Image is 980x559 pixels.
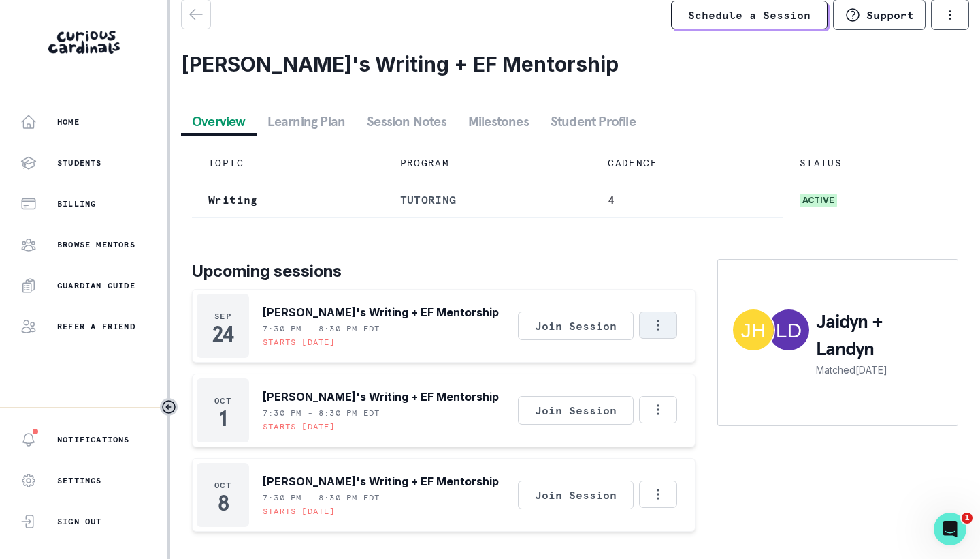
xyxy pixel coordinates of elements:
[257,109,357,134] button: Learning Plan
[57,434,130,445] p: Notifications
[800,194,837,207] span: active
[263,421,336,432] p: Starts [DATE]
[263,492,380,503] p: 7:30 PM - 8:30 PM EDT
[783,145,958,181] td: STATUS
[540,109,647,134] button: Student Profile
[356,109,457,134] button: Session Notes
[934,513,966,545] iframe: Intercom live chat
[192,181,384,218] td: Writing
[866,8,914,22] p: Support
[214,480,231,491] p: Oct
[57,475,102,486] p: Settings
[591,181,783,218] td: 4
[263,304,499,320] p: [PERSON_NAME]'s Writing + EF Mentorship
[57,321,135,332] p: Refer a friend
[518,312,634,340] button: Join Session
[57,157,102,168] p: Students
[263,337,336,348] p: Starts [DATE]
[263,323,380,334] p: 7:30 PM - 8:30 PM EDT
[816,363,944,377] p: Matched [DATE]
[214,311,231,322] p: Sep
[192,145,384,181] td: TOPIC
[57,239,135,250] p: Browse Mentors
[962,513,973,524] span: 1
[57,516,102,527] p: Sign Out
[591,145,783,181] td: CADENCE
[518,481,634,509] button: Join Session
[263,506,336,517] p: Starts [DATE]
[57,117,80,127] p: Home
[384,145,592,181] td: PROGRAM
[218,496,229,510] p: 8
[212,327,233,341] p: 24
[181,109,257,134] button: Overview
[263,389,499,405] p: [PERSON_NAME]'s Writing + EF Mentorship
[192,259,696,284] p: Upcoming sessions
[518,396,634,425] button: Join Session
[768,309,809,350] img: Landyn Dimig
[639,312,677,339] button: Options
[384,181,592,218] td: tutoring
[219,412,227,425] p: 1
[57,198,96,209] p: Billing
[733,309,774,350] img: Jaidyn Hurst
[48,31,120,54] img: Curious Cardinals Logo
[639,396,677,423] button: Options
[639,481,677,508] button: Options
[214,395,231,406] p: Oct
[57,280,135,291] p: Guardian Guide
[181,52,969,76] h2: [PERSON_NAME]'s Writing + EF Mentorship
[263,473,499,489] p: [PERSON_NAME]'s Writing + EF Mentorship
[263,408,380,419] p: 7:30 PM - 8:30 PM EDT
[160,398,178,416] button: Toggle sidebar
[457,109,540,134] button: Milestones
[816,308,944,363] p: Jaidyn + Landyn
[671,1,828,29] a: Schedule a Session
